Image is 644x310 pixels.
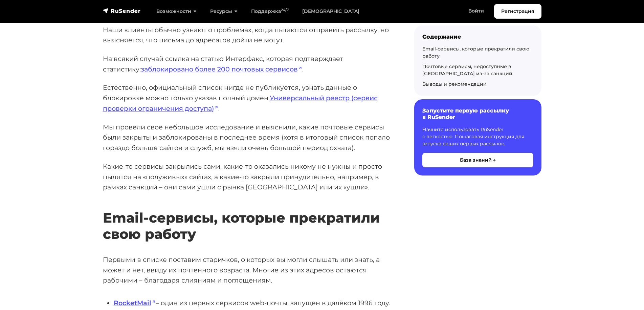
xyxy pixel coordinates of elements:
[103,122,393,153] p: Мы провели своё небольшое исследование и выяснили, какие почтовые сервисы были закрыты и заблокир...
[114,299,151,307] strong: RocketMail
[103,54,393,74] p: На всякий случай ссылка на статью Интерфакс, которая подтверждает статистику: .
[103,161,393,192] p: Какие-то сервисы закрылись сами, какие-то оказались никому не нужны и просто пылятся на «полуживы...
[103,254,393,286] p: Первыми в списке поставим старичков, о которых вы могли слышать или знать, а может и нет, ввиду и...
[422,107,533,120] h6: Запустите первую рассылку в RuSender
[103,94,378,112] a: Универсальный реестр (сервис проверки ограничения доступа)
[422,153,533,167] button: База знаний →
[422,126,533,147] p: Начните использовать RuSender с легкостью. Пошаговая инструкция для запуска ваших первых рассылок.
[494,4,541,19] a: Регистрация
[422,81,487,87] a: Выводы и рекомендации
[422,63,512,77] a: Почтовые сервисы, недоступные в [GEOGRAPHIC_DATA] из-за санкций
[244,4,295,18] a: Поддержка24/7
[141,65,302,73] a: заблокировано более 200 почтовых сервисов
[203,4,244,18] a: Ресурсы
[422,46,529,59] a: Email-сервисы, которые прекратили свою работу
[114,299,156,307] a: RocketMail
[281,8,289,12] sup: 24/7
[103,7,141,14] img: RuSender
[103,25,393,45] p: Наши клиенты обычно узнают о проблемах, когда пытаются отправить рассылку, но выясняется, что пис...
[462,4,491,18] a: Войти
[150,4,203,18] a: Возможности
[103,82,393,113] p: Естественно, официальный список нигде не публикуется, узнать данные о блокировке можно только ука...
[422,34,533,40] div: Содержание
[414,99,541,175] a: Запустите первую рассылку в RuSender Начните использовать RuSender с легкостью. Пошаговая инструк...
[295,4,366,18] a: [DEMOGRAPHIC_DATA]
[103,190,393,242] h2: Email-сервисы, которые прекратили свою работу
